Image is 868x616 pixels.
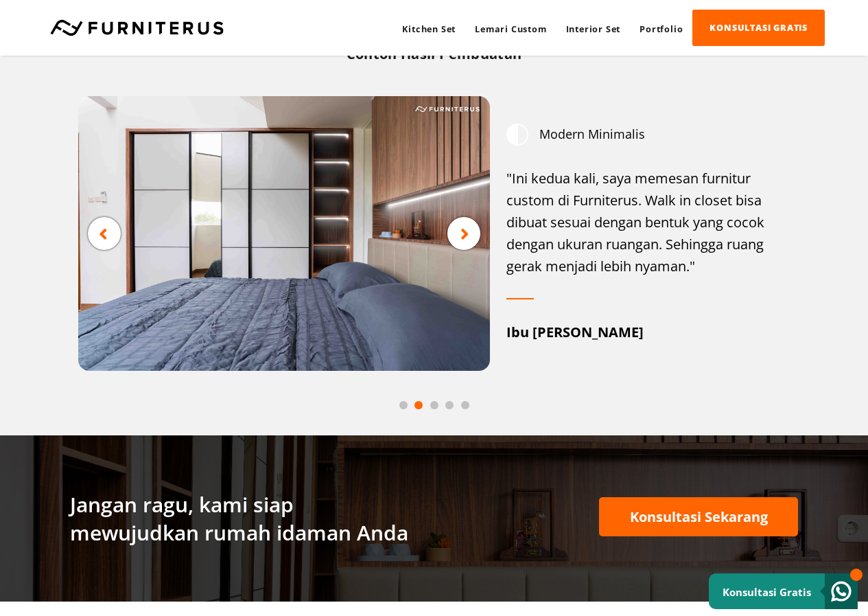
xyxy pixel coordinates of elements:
div: Ibu [PERSON_NAME] [506,321,790,343]
p: Jangan ragu, kami siap mewujudkan rumah idaman Anda [70,490,434,547]
a: Portfolio [630,10,692,47]
a: Lemari Custom [465,10,556,47]
a: Kitchen Set [392,10,465,47]
small: Konsultasi Gratis [723,585,811,599]
div: "Ini kedua kali, saya memesan furnitur custom di Furniterus. Walk in closet bisa dibuat sesuai de... [506,168,790,277]
a: Konsultasi Sekarang [599,497,798,536]
div: Modern Minimalis [506,124,790,146]
a: Interior Set [556,10,631,47]
a: Konsultasi Gratis [709,573,858,609]
a: KONSULTASI GRATIS [692,10,825,46]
